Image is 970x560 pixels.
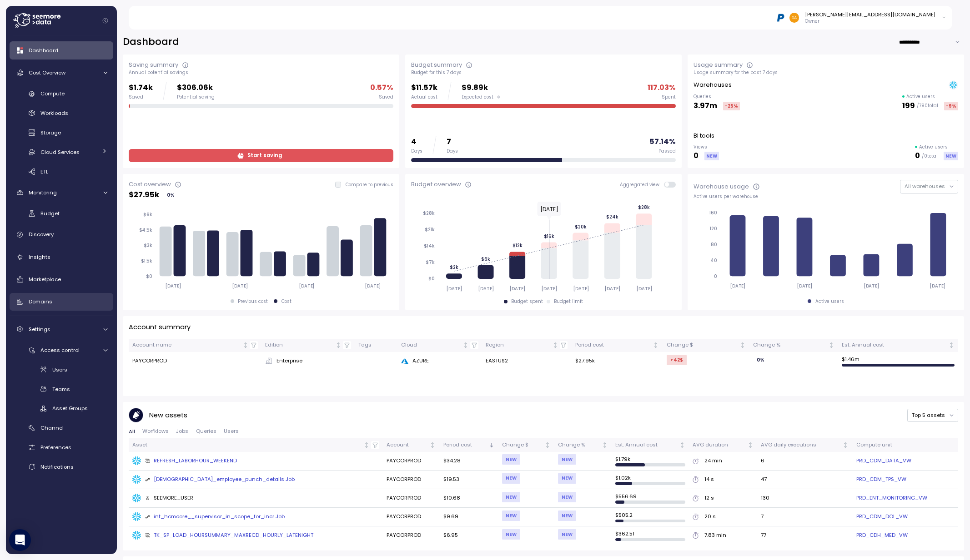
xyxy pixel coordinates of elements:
[383,526,440,545] td: PAYCORPROD
[907,409,958,422] button: Top 5 assets
[177,82,215,94] p: $306.06k
[694,60,743,69] div: Usage summary
[541,286,557,292] tspan: [DATE]
[502,454,520,465] div: NEW
[540,205,558,213] text: [DATE]
[129,322,191,332] p: Account summary
[132,512,379,521] a: int_hcmcore__supervisor_in_scope_for_incr Job
[902,100,915,112] p: 199
[694,100,717,112] p: 3.97m
[397,339,482,352] th: CloudNot sorted
[447,136,458,148] p: 7
[383,508,440,526] td: PAYCORPROD
[383,438,440,451] th: AccountNot sorted
[502,441,543,449] div: Change $
[146,273,152,279] tspan: $0
[401,357,478,365] div: AZURE
[132,531,379,540] a: TK_SP_LOAD_HOURSUMMARY_MAXRECD_HOURLY_LATENIGHT
[612,508,689,526] td: $ 505.2
[411,69,676,76] div: Budget for this 7 days
[789,13,799,22] img: 48afdbe2e260b3f1599ee2f418cb8277
[10,226,113,244] a: Discovery
[129,60,178,69] div: Saving summary
[10,183,113,202] a: Monitoring
[828,342,834,348] div: Not sorted
[29,69,65,76] span: Cost Overview
[704,476,714,484] div: 14 s
[224,429,239,434] span: Users
[145,531,314,540] div: TK_SP_LOAD_HOURSUMMARY_MAXRECD_HOURLY_LATENIGHT
[693,441,746,449] div: AVG duration
[10,293,113,311] a: Domains
[370,82,393,94] p: 0.57 %
[29,189,57,196] span: Monitoring
[52,405,88,412] span: Asset Groups
[165,191,176,199] div: 0 %
[10,401,113,416] a: Asset Groups
[638,204,650,210] tspan: $28k
[667,355,687,365] div: +42 $
[648,82,676,94] p: 117.03 %
[753,341,827,349] div: Change %
[100,17,111,24] button: Collapse navigation
[602,442,608,448] div: Not sorted
[723,102,740,110] div: -25 %
[40,168,48,175] span: ETL
[10,106,113,121] a: Workloads
[10,164,113,179] a: ETL
[663,339,750,352] th: Change $Not sorted
[425,227,435,233] tspan: $21k
[129,180,171,189] div: Cost overview
[730,283,746,289] tspan: [DATE]
[440,471,499,489] td: $19.53
[10,64,113,82] a: Cost Overview
[261,339,354,352] th: EditionNot sorted
[776,13,785,22] img: 68b03c81eca7ebbb46a2a292.PNG
[40,90,65,97] span: Compute
[383,452,440,471] td: PAYCORPROD
[544,442,551,448] div: Not sorted
[429,442,436,448] div: Not sorted
[757,526,852,545] td: 77
[805,11,935,18] div: [PERSON_NAME][EMAIL_ADDRESS][DOMAIN_NAME]
[232,283,248,289] tspan: [DATE]
[40,149,80,156] span: Cloud Services
[856,513,908,521] a: PRD_CDM_DOL_VW
[482,339,571,352] th: RegionNot sorted
[276,357,302,365] span: Enterprise
[573,286,588,292] tspan: [DATE]
[29,231,54,238] span: Discovery
[906,94,935,100] p: Active users
[658,148,676,154] div: Passed
[139,227,152,233] tspan: $4.5k
[612,438,689,451] th: Est. Annual costNot sorted
[411,180,461,189] div: Budget overview
[694,182,749,191] div: Warehouse usage
[10,86,113,101] a: Compute
[29,298,52,305] span: Domains
[575,341,652,349] div: Period cost
[558,473,576,483] div: NEW
[10,248,113,266] a: Insights
[948,342,955,348] div: Not sorted
[615,441,678,449] div: Est. Annual cost
[761,441,841,449] div: AVG daily executions
[757,489,852,508] td: 130
[346,182,393,188] p: Compare to previous
[40,463,74,471] span: Notifications
[704,457,722,465] div: 24 min
[10,382,113,396] a: Teams
[238,298,268,305] div: Previous cost
[462,342,469,348] div: Not sorted
[132,341,241,349] div: Account name
[428,276,435,282] tspan: $0
[247,149,282,162] span: Start saving
[864,283,880,289] tspan: [DATE]
[142,429,169,434] span: Worfklows
[165,283,181,289] tspan: [DATE]
[265,341,333,349] div: Edition
[411,94,437,100] div: Actual cost
[512,243,522,248] tspan: $12k
[917,103,938,109] p: / 790 total
[10,144,113,159] a: Cloud Services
